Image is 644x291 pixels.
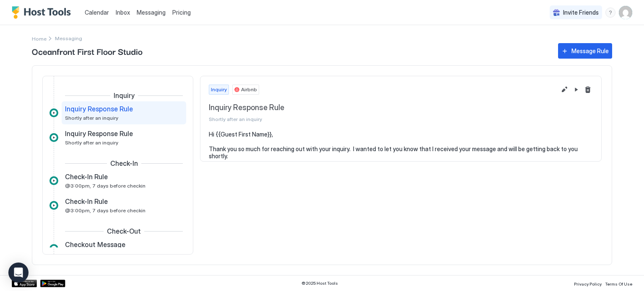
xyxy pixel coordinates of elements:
span: @3:00pm, 7 days before checkin [65,183,145,189]
button: Delete message rule [583,85,593,95]
button: Message Rule [558,43,612,59]
span: Check-In [110,159,138,167]
span: Shortly after an inquiry [65,115,118,121]
a: App Store [12,280,37,287]
span: Breadcrumb [55,35,82,41]
span: Terms Of Use [605,281,632,286]
span: Checkout Message [65,240,125,249]
span: Inquiry [211,86,227,93]
span: Check-Out [107,227,141,235]
span: Airbnb [241,86,257,93]
a: Inbox [116,8,130,17]
a: Messaging [137,8,166,17]
span: Privacy Policy [574,281,602,286]
pre: Hi {{Guest First Name}}, Thank you so much for reaching out with your inquiry. I wanted to let yo... [209,131,593,160]
a: Home [32,34,47,43]
span: Inquiry [114,91,135,100]
a: Google Play Store [40,280,65,287]
div: Breadcrumb [32,34,47,43]
button: Pause Message Rule [571,85,581,95]
span: Check-In Rule [65,173,108,181]
span: Home [32,36,47,42]
span: © 2025 Host Tools [301,281,338,286]
span: @3:00pm, 7 days before checkin [65,207,145,214]
span: Inbox [116,9,130,16]
span: Inquiry Response Rule [65,129,133,138]
a: Calendar [85,8,109,17]
span: Inquiry Response Rule [65,105,133,113]
span: Oceanfront First Floor Studio [32,45,550,57]
span: Check-In Rule [65,197,108,206]
span: Inquiry Response Rule [209,103,556,113]
span: Invite Friends [563,9,599,16]
a: Privacy Policy [574,279,602,288]
a: Host Tools Logo [12,6,75,19]
span: Shortly after an inquiry [209,116,556,122]
button: Edit message rule [559,85,569,95]
a: Terms Of Use [605,279,632,288]
span: Calendar [85,9,109,16]
div: User profile [619,6,632,19]
div: Open Intercom Messenger [8,263,29,283]
div: menu [605,8,615,18]
span: Shortly after an inquiry [65,139,118,146]
span: Pricing [172,9,191,16]
span: Messaging [137,9,166,16]
div: Message Rule [571,46,609,55]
